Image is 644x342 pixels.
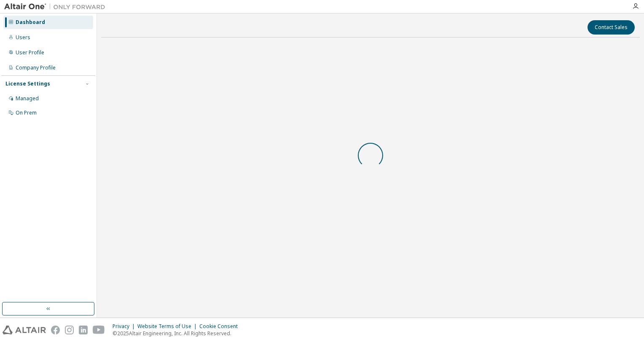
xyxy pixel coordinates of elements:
div: Website Terms of Use [137,323,199,330]
div: Users [16,34,30,41]
div: Managed [16,95,39,102]
div: Cookie Consent [199,323,243,330]
img: facebook.svg [51,326,60,334]
p: © 2025 Altair Engineering, Inc. All Rights Reserved. [113,330,243,337]
img: Altair One [4,3,110,11]
div: On Prem [16,110,37,116]
img: instagram.svg [65,326,74,334]
img: linkedin.svg [79,326,88,334]
div: License Settings [5,80,50,87]
div: User Profile [16,49,44,56]
img: youtube.svg [93,326,105,334]
img: altair_logo.svg [3,326,46,334]
div: Privacy [113,323,137,330]
button: Contact Sales [588,20,635,35]
div: Dashboard [16,19,45,26]
div: Company Profile [16,64,56,71]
